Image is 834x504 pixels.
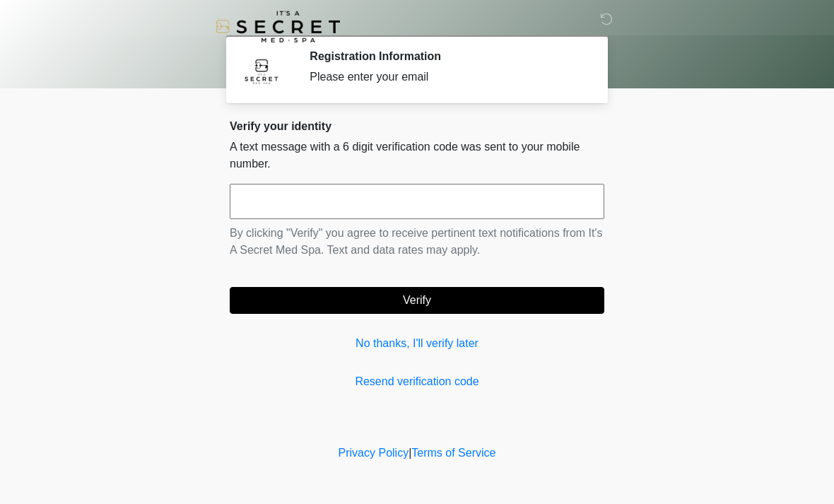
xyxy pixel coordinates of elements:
[216,11,340,42] img: It's A Secret Med Spa Logo
[310,69,583,86] div: Please enter your email
[230,139,604,172] p: A text message with a 6 digit verification code was sent to your mobile number.
[230,119,604,133] h2: Verify your identity
[240,49,283,92] img: Agent Avatar
[310,49,583,63] h2: Registration Information
[230,225,604,259] p: By clicking "Verify" you agree to receive pertinent text notifications from It's A Secret Med Spa...
[230,287,604,314] button: Verify
[411,447,495,459] a: Terms of Service
[230,335,604,352] a: No thanks, I'll verify later
[409,447,411,459] a: |
[230,373,604,390] a: Resend verification code
[339,447,409,459] a: Privacy Policy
